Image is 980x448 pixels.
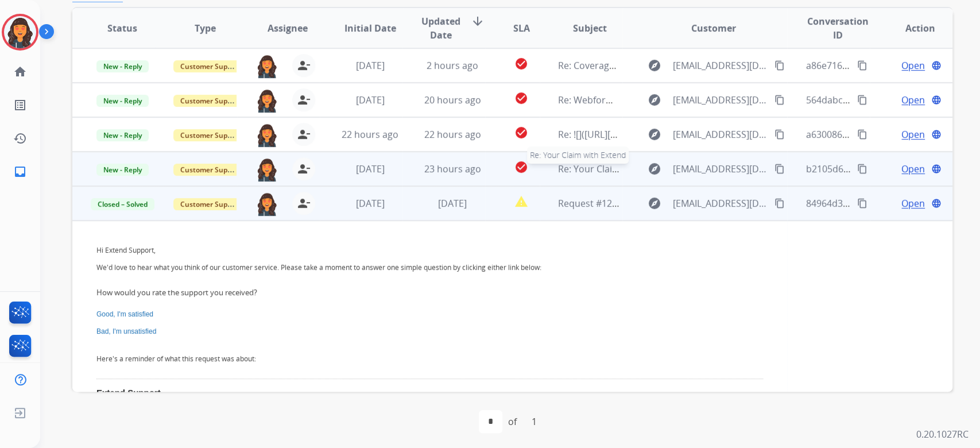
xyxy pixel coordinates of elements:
mat-icon: content_copy [857,129,867,140]
span: [DATE] [438,197,467,210]
span: [DATE] [355,59,384,72]
span: 20 hours ago [424,94,481,106]
mat-icon: language [931,60,942,71]
span: [DATE] [355,163,384,175]
mat-icon: content_copy [774,95,785,105]
span: [DATE] [355,197,384,210]
mat-icon: language [931,129,942,140]
strong: Extend Support [96,388,161,397]
p: Here's a reminder of what this request was about: [96,354,763,364]
mat-icon: explore [648,59,661,72]
mat-icon: explore [648,196,661,210]
span: New - Reply [96,164,149,176]
span: Re: Your Claim with Extend [558,163,673,175]
span: 22 hours ago [424,128,481,141]
span: Open [901,196,925,210]
img: agent-avatar [255,157,278,181]
span: Customer Support [173,95,248,107]
mat-icon: language [931,164,942,174]
mat-icon: content_copy [857,198,867,208]
span: 23 hours ago [424,163,481,175]
mat-icon: check_circle [514,57,528,71]
div: 1 [522,410,546,433]
span: Open [901,59,925,72]
span: Conversation ID [805,14,869,42]
a: Good, I'm satisfied [96,310,153,318]
mat-icon: arrow_downward [471,14,485,28]
span: Customer Support [173,164,248,176]
img: agent-avatar [255,123,278,147]
mat-icon: person_remove [297,128,311,141]
mat-icon: inbox [13,165,27,179]
mat-icon: language [931,198,942,208]
mat-icon: check_circle [514,126,528,140]
mat-icon: explore [648,162,661,176]
span: Re: Your Claim with Extend [527,146,629,164]
mat-icon: person_remove [297,59,311,72]
span: [EMAIL_ADDRESS][DOMAIN_NAME] [673,128,768,141]
mat-icon: person_remove [297,93,311,107]
span: Request #1242793: How would you rate the support you received? [558,197,845,210]
span: Open [901,93,925,107]
span: Customer [691,21,736,35]
mat-icon: explore [648,128,661,141]
mat-icon: list_alt [13,98,27,112]
span: Initial Date [344,21,396,35]
img: avatar [4,16,36,48]
mat-icon: language [931,95,942,105]
span: Customer Support [173,60,248,72]
mat-icon: content_copy [857,164,867,174]
mat-icon: check_circle [514,160,528,174]
span: Status [107,21,137,35]
mat-icon: home [13,65,27,79]
span: a6300864-7f2c-4f60-9230-d8895e51943a [805,128,978,141]
mat-icon: history [13,132,27,145]
span: Assignee [268,21,308,35]
mat-icon: person_remove [297,162,311,176]
span: New - Reply [96,95,149,107]
span: New - Reply [96,129,149,141]
span: Subject [573,21,607,35]
mat-icon: person_remove [297,196,311,210]
mat-icon: report_problem [514,195,528,208]
span: Re: Webform from [EMAIL_ADDRESS][DOMAIN_NAME] on [DATE] [558,94,834,106]
span: Open [901,128,925,141]
span: [EMAIL_ADDRESS][DOMAIN_NAME] [673,59,768,72]
span: SLA [513,21,529,35]
span: Updated Date [421,14,462,42]
th: Action [870,8,952,48]
span: Closed – Solved [91,198,154,210]
span: New - Reply [96,60,149,72]
span: Customer Support [173,129,248,141]
mat-icon: content_copy [857,60,867,71]
span: Open [901,162,925,176]
p: Hi Extend Support, [96,245,763,256]
span: [EMAIL_ADDRESS][DOMAIN_NAME] [673,196,768,210]
h3: How would you rate the support you received? [96,287,763,299]
p: 0.20.1027RC [916,427,969,441]
p: We'd love to hear what you think of our customer service. Please take a moment to answer one simp... [96,262,763,273]
mat-icon: content_copy [774,129,785,140]
span: 2 hours ago [427,59,478,72]
span: [DATE] [355,94,384,106]
span: [EMAIL_ADDRESS][DOMAIN_NAME] [673,162,768,176]
span: Re: Coverage Follow Up [558,59,659,72]
span: 22 hours ago [342,128,398,141]
mat-icon: content_copy [774,60,785,71]
a: Bad, I'm unsatisfied [96,327,156,335]
span: [EMAIL_ADDRESS][DOMAIN_NAME] [673,93,768,107]
img: agent-avatar [255,54,278,78]
mat-icon: content_copy [774,164,785,174]
mat-icon: check_circle [514,91,528,105]
span: Type [195,21,216,35]
mat-icon: content_copy [857,95,867,105]
mat-icon: content_copy [774,198,785,208]
img: agent-avatar [255,192,278,216]
img: agent-avatar [255,88,278,113]
mat-icon: explore [648,93,661,107]
div: of [508,415,517,428]
span: Customer Support [173,198,248,210]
